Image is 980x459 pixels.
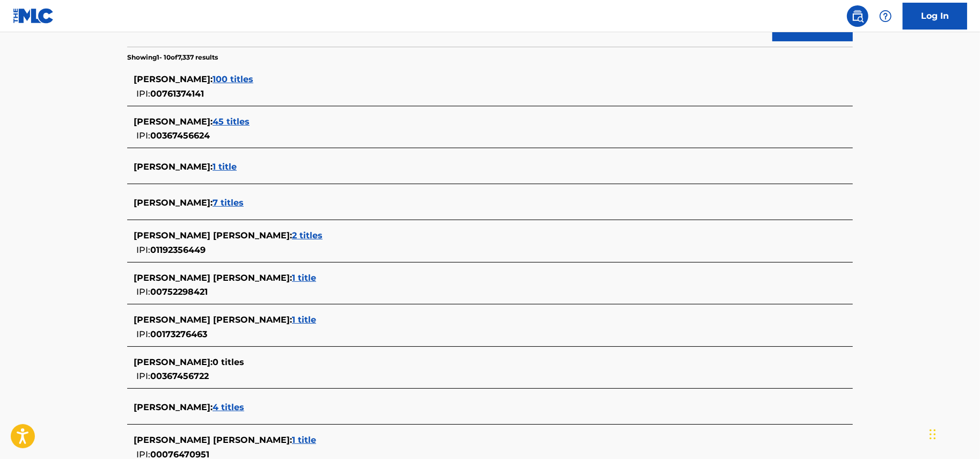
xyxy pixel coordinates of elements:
span: 00367456722 [150,371,209,381]
img: help [879,10,892,23]
img: MLC Logo [13,8,54,24]
a: Public Search [847,5,868,27]
span: 00752298421 [150,287,208,297]
span: [PERSON_NAME] [PERSON_NAME] : [134,435,292,445]
span: 2 titles [292,230,323,241]
span: 1 title [213,162,237,172]
span: 00173276463 [150,329,207,339]
span: 0 titles [213,357,244,367]
span: 100 titles [213,74,253,84]
span: [PERSON_NAME] : [134,162,213,172]
span: [PERSON_NAME] : [134,74,213,84]
span: 00761374141 [150,89,204,99]
span: [PERSON_NAME] [PERSON_NAME] : [134,315,292,325]
span: IPI: [136,245,150,255]
span: IPI: [136,371,150,381]
span: 1 title [292,435,316,445]
span: [PERSON_NAME] : [134,402,213,412]
span: 45 titles [213,116,250,127]
span: [PERSON_NAME] [PERSON_NAME] : [134,273,292,283]
span: IPI: [136,287,150,297]
span: [PERSON_NAME] : [134,198,213,208]
span: IPI: [136,130,150,141]
span: [PERSON_NAME] : [134,357,213,367]
div: Help [875,5,896,27]
span: 4 titles [213,402,244,412]
p: Showing 1 - 10 of 7,337 results [127,53,218,62]
span: 1 title [292,315,316,325]
span: [PERSON_NAME] : [134,116,213,127]
span: [PERSON_NAME] [PERSON_NAME] : [134,230,292,241]
span: IPI: [136,89,150,99]
span: 1 title [292,273,316,283]
span: IPI: [136,329,150,339]
iframe: Chat Widget [926,407,980,459]
span: 01192356449 [150,245,206,255]
span: 00367456624 [150,130,210,141]
span: 7 titles [213,198,244,208]
div: Drag [930,418,936,450]
a: Log In [903,3,967,30]
img: search [851,10,864,23]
